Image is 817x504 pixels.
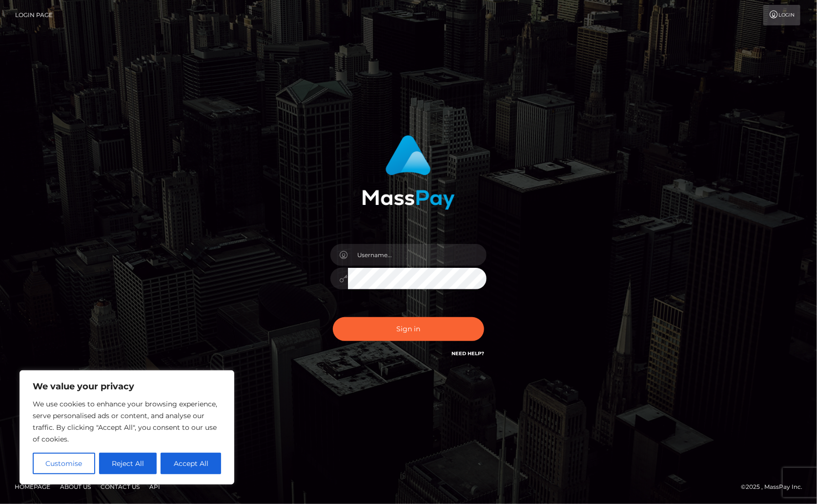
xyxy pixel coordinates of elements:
[33,398,221,445] p: We use cookies to enhance your browsing experience, serve personalised ads or content, and analys...
[33,453,95,474] button: Customise
[56,479,95,494] a: About Us
[97,479,143,494] a: Contact Us
[741,482,810,492] div: © 2025 , MassPay Inc.
[33,381,221,392] p: We value your privacy
[348,244,487,266] input: Username...
[161,453,221,474] button: Accept All
[99,453,157,474] button: Reject All
[362,135,455,210] img: MassPay Login
[145,479,164,494] a: API
[333,317,484,341] button: Sign in
[20,370,234,484] div: We value your privacy
[763,5,800,25] a: Login
[15,5,53,25] a: Login Page
[11,479,54,494] a: Homepage
[451,350,484,357] a: Need Help?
